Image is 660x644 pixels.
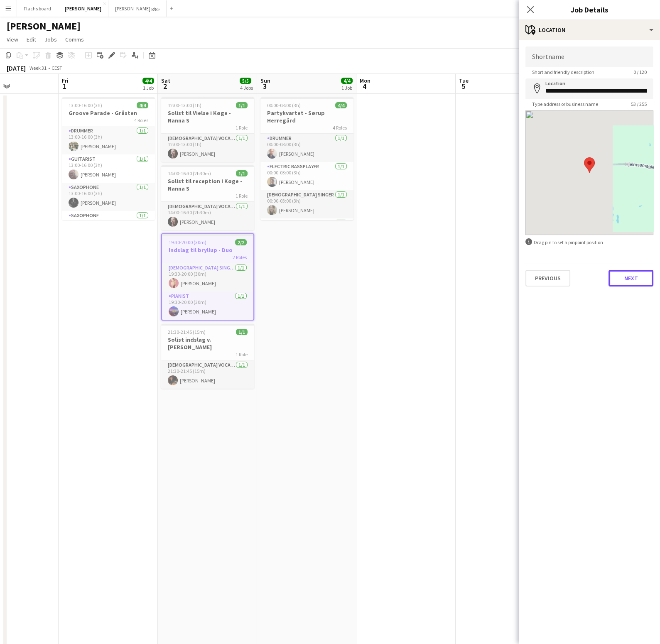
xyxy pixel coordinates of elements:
div: CEST [52,65,62,71]
app-job-card: 19:30-20:00 (30m)2/2Indslag til bryllup - Duo2 Roles[DEMOGRAPHIC_DATA] Singer1/119:30-20:00 (30m)... [161,233,254,321]
a: Comms [62,34,87,45]
span: 5 [458,81,469,91]
span: 2 Roles [233,254,247,260]
h3: Job Details [519,4,660,15]
span: Tue [459,77,469,84]
span: Jobs [44,36,57,43]
app-card-role: Saxophone1/113:00-16:00 (3h) [62,211,155,239]
button: Previous [525,270,570,286]
h3: Solist til reception i Køge - Nanna S [161,177,254,192]
span: Week 31 [27,65,48,71]
span: 00:00-03:00 (3h) [267,102,301,108]
app-card-role: [DEMOGRAPHIC_DATA] Singer1/119:30-20:00 (30m)[PERSON_NAME] [162,263,253,291]
span: 4/4 [142,78,154,84]
button: Next [608,270,653,286]
app-card-role: Drummer1/113:00-16:00 (3h)[PERSON_NAME] [62,126,155,154]
div: 1 Job [341,85,352,91]
span: Fri [62,77,69,84]
span: 53 / 255 [624,101,653,107]
span: 1/1 [236,170,248,176]
span: 2 [160,81,170,91]
span: 4 Roles [134,117,148,123]
span: Type address or business name [525,101,605,107]
div: 4 Jobs [240,85,253,91]
span: Edit [27,36,36,43]
span: 4 [358,81,370,91]
app-card-role: [DEMOGRAPHIC_DATA] Vocal + Guitar1/121:30-21:45 (15m)[PERSON_NAME] [161,360,254,389]
app-card-role: Electric Bassplayer1/100:00-03:00 (3h)[PERSON_NAME] [260,162,353,190]
span: 4 Roles [333,125,347,131]
span: 13:00-16:00 (3h) [69,102,102,108]
a: Jobs [41,34,60,45]
div: [DATE] [7,64,26,72]
span: 14:00-16:30 (2h30m) [168,170,211,176]
span: 1 Role [236,193,248,199]
span: Comms [65,36,84,43]
app-job-card: 00:00-03:00 (3h)4/4Partykvartet - Sørup Herregård4 RolesDrummer1/100:00-03:00 (3h)[PERSON_NAME]El... [260,97,353,220]
div: Location [519,20,660,40]
span: 12:00-13:00 (1h) [168,102,201,108]
app-card-role: Guitarist1/113:00-16:00 (3h)[PERSON_NAME] [62,154,155,183]
h3: Solist til Vielse i Køge - Nanna S [161,109,254,124]
span: 1/1 [236,329,248,335]
span: Sun [260,77,270,84]
span: 4/4 [335,102,347,108]
div: Drag pin to set a pinpoint position [525,238,653,246]
span: 2/2 [235,239,247,245]
app-card-role: Pianist1/119:30-20:00 (30m)[PERSON_NAME] [162,291,253,320]
span: View [7,36,18,43]
div: 1 Job [143,85,154,91]
app-card-role: [DEMOGRAPHIC_DATA] Vocal + Piano1/114:00-16:30 (2h30m)[PERSON_NAME] [161,202,254,230]
span: 3 [259,81,270,91]
h1: [PERSON_NAME] [7,20,81,32]
a: View [3,34,22,45]
span: 0 / 120 [627,69,653,75]
app-job-card: 21:30-21:45 (15m)1/1Solist indslag v. [PERSON_NAME]1 Role[DEMOGRAPHIC_DATA] Vocal + Guitar1/121:3... [161,324,254,389]
button: [PERSON_NAME] [58,0,108,17]
span: Sat [161,77,170,84]
span: 21:30-21:45 (15m) [168,329,206,335]
span: 1/1 [236,102,248,108]
app-card-role: Saxophone1/113:00-16:00 (3h)[PERSON_NAME] [62,183,155,211]
h3: Solist indslag v. [PERSON_NAME] [161,336,254,351]
span: Mon [360,77,370,84]
span: Short and friendly description [525,69,601,75]
span: 4/4 [341,78,353,84]
app-card-role: [DEMOGRAPHIC_DATA] Vocal + Piano1/112:00-13:00 (1h)[PERSON_NAME] [161,134,254,162]
span: 5/5 [240,78,251,84]
app-job-card: 12:00-13:00 (1h)1/1Solist til Vielse i Køge - Nanna S1 Role[DEMOGRAPHIC_DATA] Vocal + Piano1/112:... [161,97,254,162]
app-job-card: 13:00-16:00 (3h)4/4Groove Parade - Gråsten4 RolesDrummer1/113:00-16:00 (3h)[PERSON_NAME]Guitarist... [62,97,155,220]
h3: Groove Parade - Gråsten [62,109,155,117]
span: 1 [61,81,69,91]
span: 4/4 [137,102,148,108]
app-card-role: [DEMOGRAPHIC_DATA] Singer1/100:00-03:00 (3h)[PERSON_NAME] [260,190,353,218]
app-card-role: Guitarist1/1 [260,218,353,247]
button: [PERSON_NAME] gigs [108,0,167,17]
h3: Partykvartet - Sørup Herregård [260,109,353,124]
app-job-card: 14:00-16:30 (2h30m)1/1Solist til reception i Køge - Nanna S1 Role[DEMOGRAPHIC_DATA] Vocal + Piano... [161,165,254,230]
span: 19:30-20:00 (30m) [169,239,206,245]
span: 1 Role [236,351,248,358]
span: 1 Role [236,125,248,131]
app-card-role: Drummer1/100:00-03:00 (3h)[PERSON_NAME] [260,134,353,162]
button: Flachs board [17,0,58,17]
a: Edit [23,34,39,45]
h3: Indslag til bryllup - Duo [162,246,253,254]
